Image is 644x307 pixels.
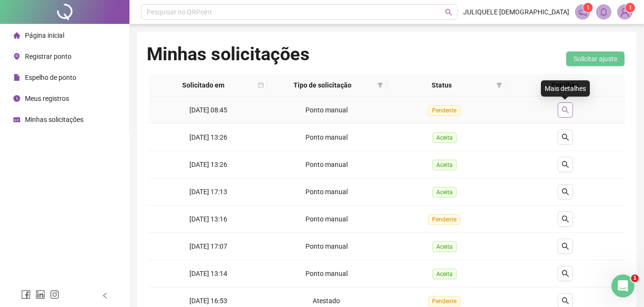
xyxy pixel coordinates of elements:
[562,188,569,196] span: search
[562,270,569,277] span: search
[618,5,632,19] img: 88757
[147,43,310,65] h1: Minhas solicitações
[305,270,348,277] span: Ponto manual
[433,132,457,143] span: Aceita
[574,54,617,64] span: Solicitar ajuste
[25,74,76,81] span: Espelho de ponto
[25,53,71,60] span: Registrar ponto
[25,95,69,102] span: Meus registros
[271,80,373,90] span: Tipo de solicitação
[433,160,457,170] span: Aceita
[599,8,608,16] span: bell
[562,106,569,114] span: search
[13,53,20,60] span: environment
[506,74,625,97] th: Detalhes
[189,297,227,305] span: [DATE] 16:53
[189,270,227,277] span: [DATE] 13:14
[433,241,457,252] span: Aceita
[305,215,348,223] span: Ponto manual
[13,74,20,81] span: file
[433,187,457,197] span: Aceita
[562,133,569,141] span: search
[305,133,348,141] span: Ponto manual
[25,32,64,39] span: Página inicial
[375,78,385,92] span: filter
[313,297,340,305] span: Atestado
[189,242,227,250] span: [DATE] 17:07
[305,188,348,196] span: Ponto manual
[625,3,635,12] sup: Atualize o seu contato no menu Meus Dados
[562,297,569,305] span: search
[13,95,20,102] span: clock-circle
[305,242,348,250] span: Ponto manual
[189,215,227,223] span: [DATE] 13:16
[541,80,590,97] div: Mais detalhes
[629,4,632,11] span: 1
[578,8,587,16] span: notification
[583,3,593,12] sup: 1
[428,105,460,116] span: Pendente
[391,80,492,90] span: Status
[566,51,625,66] button: Solicitar ajuste
[562,242,569,250] span: search
[377,82,383,88] span: filter
[258,82,264,88] span: calendar
[562,161,569,168] span: search
[562,215,569,223] span: search
[152,80,254,90] span: Solicitado em
[189,161,227,168] span: [DATE] 13:26
[189,133,227,141] span: [DATE] 13:26
[463,7,569,17] span: JULIQUELE [DEMOGRAPHIC_DATA]
[494,78,504,92] span: filter
[611,274,634,297] iframe: Intercom live chat
[496,82,502,88] span: filter
[189,188,227,196] span: [DATE] 17:13
[189,106,227,114] span: [DATE] 08:45
[428,214,460,225] span: Pendente
[305,106,348,114] span: Ponto manual
[13,116,20,123] span: schedule
[256,78,266,92] span: calendar
[305,161,348,168] span: Ponto manual
[433,269,457,279] span: Aceita
[102,292,108,299] span: left
[586,4,590,11] span: 1
[631,274,639,282] span: 1
[21,290,31,299] span: facebook
[13,32,20,39] span: home
[445,9,452,16] span: search
[428,296,460,307] span: Pendente
[50,290,59,299] span: instagram
[25,116,83,123] span: Minhas solicitações
[35,290,45,299] span: linkedin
